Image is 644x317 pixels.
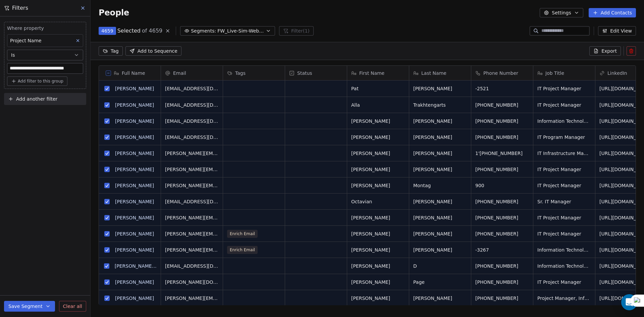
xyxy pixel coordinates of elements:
span: [EMAIL_ADDRESS][DOMAIN_NAME] [165,198,219,205]
span: [PHONE_NUMBER] [475,134,529,141]
span: [PHONE_NUMBER] [475,198,529,205]
span: [PERSON_NAME] [351,118,405,124]
span: Information Technology Program Manager [537,263,591,269]
span: [PERSON_NAME] [413,295,467,302]
button: Filter(1) [279,26,314,36]
span: Montag [413,182,467,189]
span: Project Manager, Information Technology [537,295,591,302]
span: [PERSON_NAME] [351,247,405,253]
span: Information Technology Program Manager [537,247,591,253]
span: [PERSON_NAME] [351,182,405,189]
span: [PERSON_NAME] [351,166,405,173]
span: Enrich Email [227,246,258,254]
div: grid [99,81,161,305]
span: [PERSON_NAME] [413,214,467,221]
span: IT Infrastructure Manager [537,150,591,157]
span: of 4659 [142,27,162,35]
span: Phone Number [483,70,518,76]
div: First Name [347,66,409,80]
span: Page [413,279,467,285]
button: Export [589,46,621,56]
span: [PERSON_NAME] [413,85,467,92]
span: Information Technology Project Manager [537,118,591,124]
a: [PERSON_NAME] [115,215,154,220]
span: [PERSON_NAME][EMAIL_ADDRESS][PERSON_NAME][DOMAIN_NAME] [165,166,219,173]
div: Last Name [409,66,471,80]
span: [PERSON_NAME] [413,134,467,141]
a: [PERSON_NAME] [115,102,154,108]
button: Add Contacts [589,8,636,17]
button: Add to Sequence [125,46,181,56]
span: [PERSON_NAME] [413,150,467,157]
span: Sr. IT Manager [537,198,591,205]
span: [PERSON_NAME] [413,118,467,124]
span: [PERSON_NAME] [351,230,405,237]
span: IT Project Manager [537,182,591,189]
a: [PERSON_NAME] [115,86,154,91]
span: IT Project Manager [537,102,591,108]
div: Job Title [533,66,595,80]
span: [PERSON_NAME] [351,150,405,157]
span: [PERSON_NAME] [351,263,405,269]
span: [PERSON_NAME] [413,230,467,237]
a: [PERSON_NAME] [115,167,154,172]
button: Tag [99,46,123,56]
span: [PERSON_NAME][DOMAIN_NAME][EMAIL_ADDRESS][PERSON_NAME][DOMAIN_NAME] [165,279,219,285]
a: [PERSON_NAME] [115,118,154,124]
span: IT Project Manager [537,166,591,173]
span: Tags [235,70,246,76]
span: Enrich Email [227,230,258,238]
span: [PHONE_NUMBER] [475,263,529,269]
span: Octavian [351,198,405,205]
span: Last Name [421,70,446,76]
a: [PERSON_NAME] [115,231,154,236]
div: Full Name [99,66,161,80]
span: [PHONE_NUMBER] [475,166,529,173]
span: [PERSON_NAME] [413,198,467,205]
span: [PERSON_NAME][EMAIL_ADDRESS][PERSON_NAME][DOMAIN_NAME] [165,230,219,237]
span: IT Program Manager [537,134,591,141]
span: Status [297,70,312,76]
div: Phone Number [471,66,533,80]
span: IT Project Manager [537,279,591,285]
span: [PERSON_NAME] [413,247,467,253]
span: [PERSON_NAME][EMAIL_ADDRESS][DOMAIN_NAME] [165,182,219,189]
span: [PHONE_NUMBER] [475,230,529,237]
span: [PHONE_NUMBER] [475,279,529,285]
span: [EMAIL_ADDRESS][DOMAIN_NAME] [165,102,219,108]
a: [PERSON_NAME] D [115,263,159,269]
a: [PERSON_NAME] [115,135,154,140]
span: -3267 [475,247,529,253]
a: [PERSON_NAME] [115,279,154,285]
span: Segments: [191,28,216,35]
span: First Name [359,70,384,76]
span: [PHONE_NUMBER] [475,295,529,302]
a: [PERSON_NAME] [115,247,154,253]
span: Export [601,48,617,54]
span: [PERSON_NAME] [351,279,405,285]
a: [PERSON_NAME] [115,199,154,204]
span: 4659 [101,28,113,34]
span: [PERSON_NAME][EMAIL_ADDRESS][PERSON_NAME][DOMAIN_NAME] [165,214,219,221]
span: FW_Live-Sim-Webinar-14 Oct'25-NA [217,28,264,35]
span: [EMAIL_ADDRESS][DOMAIN_NAME] [165,118,219,124]
div: Tags [223,66,285,80]
span: Trakhtengarts [413,102,467,108]
div: Open Intercom Messenger [621,294,637,310]
a: [PERSON_NAME] [115,296,154,301]
button: Edit View [598,26,636,36]
span: [PERSON_NAME][EMAIL_ADDRESS][PERSON_NAME][DOMAIN_NAME] [165,247,219,253]
span: IT Project Manager [537,230,591,237]
a: [PERSON_NAME] [115,183,154,188]
span: -2521 [475,85,529,92]
button: 4659 [99,27,116,35]
div: Status [285,66,347,80]
span: [PERSON_NAME] [351,134,405,141]
span: [PERSON_NAME] [351,295,405,302]
span: [PHONE_NUMBER] [475,102,529,108]
span: People [99,8,129,18]
span: IT Project Manager [537,85,591,92]
span: [EMAIL_ADDRESS][DOMAIN_NAME] [165,263,219,269]
span: IT Project Manager [537,214,591,221]
span: Alla [351,102,405,108]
